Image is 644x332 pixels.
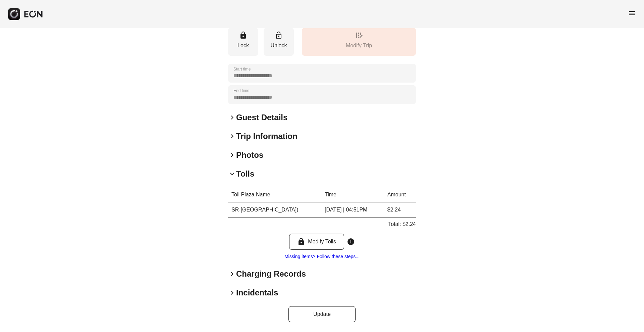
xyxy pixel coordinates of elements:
[236,150,263,160] h2: Photos
[236,112,287,123] h2: Guest Details
[239,31,247,39] span: lock
[236,269,306,279] h2: Charging Records
[228,270,236,278] span: keyboard_arrow_right
[228,28,258,56] button: Lock
[264,28,294,56] button: Unlock
[228,187,321,202] th: Toll Plaza Name
[347,238,355,246] span: info
[228,113,236,122] span: keyboard_arrow_right
[236,287,278,298] h2: Incidentals
[284,254,360,259] a: Missing items? Follow these steps...
[267,42,290,50] p: Unlock
[228,151,236,159] span: keyboard_arrow_right
[321,202,384,218] td: [DATE] | 04:51PM
[289,234,344,250] button: Modify Tolls
[231,42,255,50] p: Lock
[297,238,305,246] span: lock
[275,31,283,39] span: lock_open
[228,170,236,178] span: keyboard_arrow_down
[236,169,254,179] h2: Tolls
[321,187,384,202] th: Time
[228,289,236,297] span: keyboard_arrow_right
[228,132,236,140] span: keyboard_arrow_right
[628,9,636,17] span: menu
[384,202,416,218] td: $2.24
[388,220,416,228] p: Total: $2.24
[228,202,321,218] td: SR-[GEOGRAPHIC_DATA])
[288,306,356,322] button: Update
[384,187,416,202] th: Amount
[236,131,298,142] h2: Trip Information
